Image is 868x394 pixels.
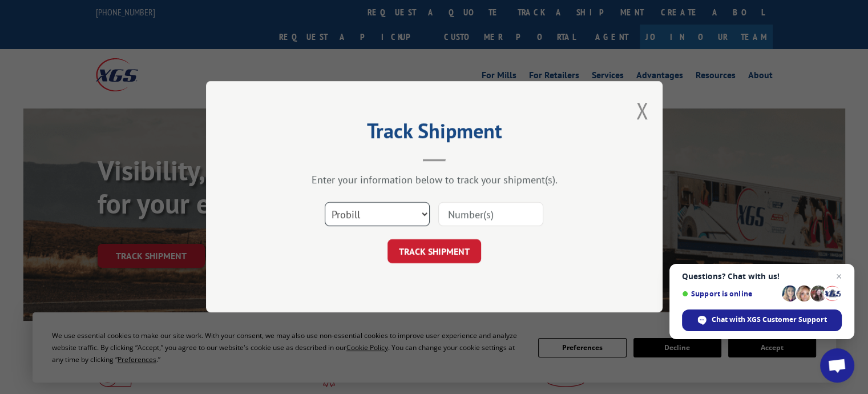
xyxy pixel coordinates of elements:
[263,123,605,144] h2: Track Shipment
[682,309,842,331] div: Chat with XGS Customer Support
[636,95,648,126] button: Close modal
[832,270,846,283] span: Close chat
[820,348,854,383] div: Open chat
[682,290,778,298] span: Support is online
[438,203,543,227] input: Number(s)
[387,240,481,264] button: TRACK SHIPMENT
[712,315,827,325] span: Chat with XGS Customer Support
[682,272,842,281] span: Questions? Chat with us!
[263,174,605,187] div: Enter your information below to track your shipment(s).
